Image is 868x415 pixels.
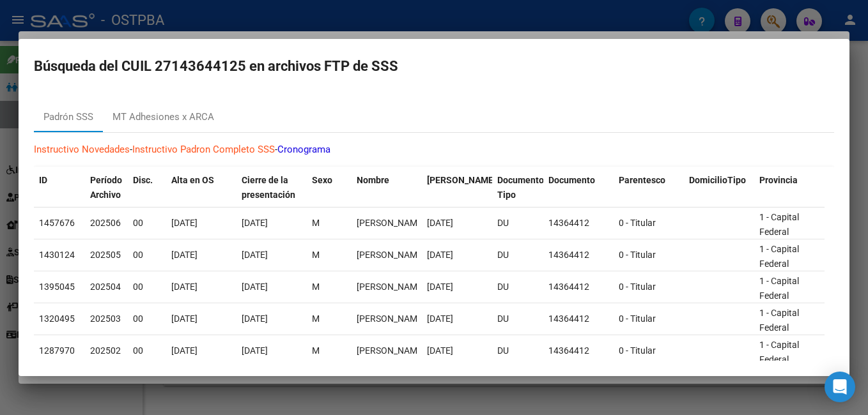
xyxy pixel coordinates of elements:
div: 00 [133,312,161,326]
span: [DATE] [242,313,268,324]
span: MOORE CARINA [357,282,425,292]
div: 00 [133,343,161,358]
span: 0 - Titular [619,313,656,324]
span: M [312,282,320,292]
datatable-header-cell: Alta en OS [166,167,236,209]
span: 1 - Capital Federal [759,276,799,301]
datatable-header-cell: Sexo [307,167,352,209]
span: [DATE] [171,345,198,356]
div: 14364412 [548,343,608,358]
datatable-header-cell: Documento [543,167,614,209]
span: [PERSON_NAME]. [427,175,499,185]
span: 1 - Capital Federal [759,340,799,365]
span: 202504 [90,282,121,292]
h2: Búsqueda del CUIL 27143644125 en archivos FTP de SSS [34,54,834,79]
span: 1287970 [39,345,75,356]
datatable-header-cell: DomicilioTipo [684,167,754,209]
span: [DATE] [171,313,198,324]
span: ID [39,175,47,185]
span: Sexo [312,175,332,185]
div: 00 [133,248,161,262]
div: MT Adhesiones x ARCA [112,110,214,124]
datatable-header-cell: ID [34,167,85,209]
span: M [312,250,320,260]
div: 14364412 [548,248,608,262]
span: 202502 [90,345,121,356]
div: 14364412 [548,216,608,230]
span: MOORE CARINA [357,313,425,324]
span: MOORE CARINA [357,218,425,228]
span: [DATE] [427,250,453,260]
span: [DATE] [242,250,268,260]
span: M [312,313,320,324]
span: [DATE] [242,282,268,292]
datatable-header-cell: Documento Tipo [492,167,543,209]
span: 202503 [90,313,121,324]
span: [DATE] [171,218,198,228]
span: 0 - Titular [619,345,656,356]
span: [DATE] [171,282,198,292]
span: 0 - Titular [619,250,656,260]
div: 14364412 [548,280,608,294]
span: 1 - Capital Federal [759,244,799,269]
div: DU [497,343,538,358]
span: [DATE] [242,345,268,356]
span: 1457676 [39,218,75,228]
span: 1395045 [39,282,75,292]
span: [DATE] [427,345,453,356]
span: [DATE] [171,250,198,260]
span: Documento [548,175,595,185]
span: 1430124 [39,250,75,260]
datatable-header-cell: Fecha Nac. [422,167,492,209]
span: 0 - Titular [619,282,656,292]
span: Cierre de la presentación [242,175,295,200]
span: Provincia [759,175,798,185]
span: 0 - Titular [619,218,656,228]
span: [DATE] [427,313,453,324]
datatable-header-cell: Provincia [754,167,825,209]
div: Padrón SSS [43,110,93,124]
div: DU [497,312,538,326]
span: [DATE] [427,218,453,228]
a: Instructivo Novedades [34,144,130,155]
span: Parentesco [619,175,665,185]
a: Instructivo Padron Completo SSS [132,144,275,155]
span: M [312,345,320,356]
datatable-header-cell: Parentesco [614,167,684,209]
div: 00 [133,280,161,294]
span: M [312,218,320,228]
span: 1320495 [39,313,75,324]
datatable-header-cell: Cierre de la presentación [236,167,307,209]
span: DomicilioTipo [689,175,746,185]
span: [DATE] [242,218,268,228]
div: 00 [133,216,161,230]
datatable-header-cell: Período Archivo [85,167,128,209]
span: 1 - Capital Federal [759,212,799,237]
datatable-header-cell: Nombre [352,167,422,209]
datatable-header-cell: Disc. [128,167,166,209]
span: MOORE CARINA [357,250,425,260]
div: DU [497,216,538,230]
span: 202506 [90,218,121,228]
span: MOORE CARINA [357,345,425,356]
div: 14364412 [548,312,608,326]
div: Open Intercom Messenger [825,372,855,402]
span: [DATE] [427,282,453,292]
span: Documento Tipo [497,175,544,200]
div: DU [497,248,538,262]
span: Alta en OS [171,175,214,185]
span: Período Archivo [90,175,122,200]
span: Nombre [357,175,389,185]
span: 202505 [90,250,121,260]
p: - - [34,142,834,157]
a: Cronograma [277,144,330,155]
span: 1 - Capital Federal [759,308,799,333]
div: DU [497,280,538,294]
span: Disc. [133,175,153,185]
